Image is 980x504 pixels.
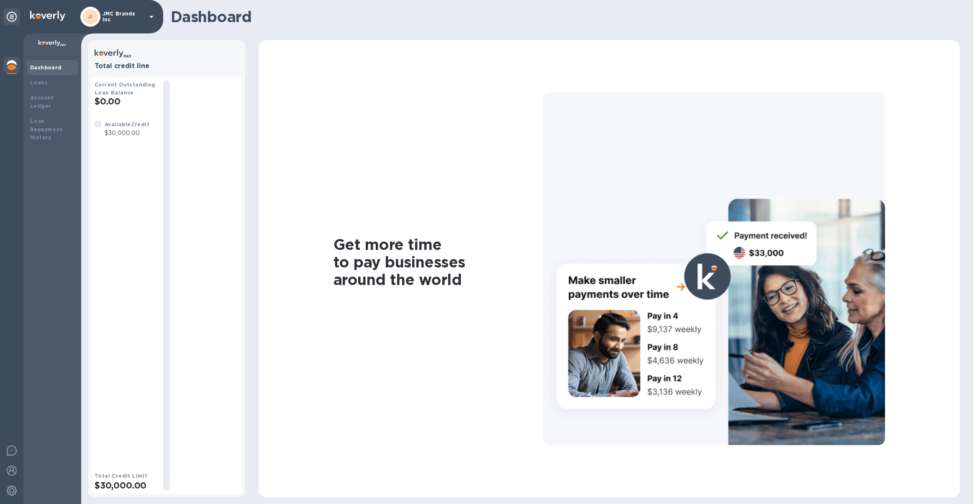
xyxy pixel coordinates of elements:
[30,64,62,71] b: Dashboard
[30,118,63,141] b: Loan Repayment History
[103,11,144,23] p: JMC Brands Inc
[88,13,93,20] b: JI
[171,8,956,25] h1: Dashboard
[3,8,20,25] div: Unpin categories
[95,81,156,96] b: Current Outstanding Loan Balance
[30,94,54,109] b: Account Ledger
[95,96,156,107] h2: $0.00
[105,129,149,137] p: $30,000.00
[30,79,48,86] b: Loans
[30,11,65,21] img: Logo
[105,121,149,127] b: Available Credit
[95,62,239,70] h3: Total credit line
[95,480,156,491] h2: $30,000.00
[95,473,147,479] b: Total Credit Limit
[334,236,543,288] h1: Get more time to pay businesses around the world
